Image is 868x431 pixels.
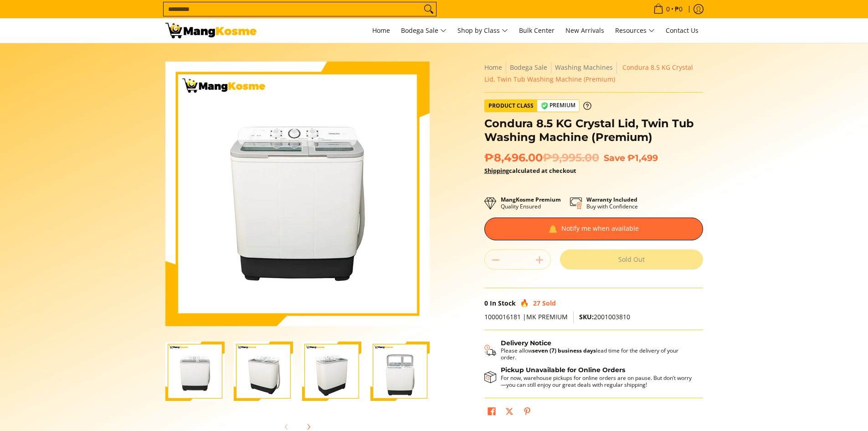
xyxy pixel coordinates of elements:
span: 0 [484,299,488,307]
span: 0 [665,6,671,12]
span: New Arrivals [565,26,604,35]
a: Resources [611,18,659,43]
img: Condura 8.5 KG Crystal Lid, Twin Tub Washing Machine (Premium)-2 [234,342,293,401]
a: New Arrivals [561,18,609,43]
strong: Warranty Included [586,196,637,203]
button: Shipping & Delivery [484,339,694,361]
span: SKU: [579,312,594,321]
strong: seven (7) business days [532,347,596,354]
img: Condura 8.5 KG Crystal Lid, Twin Tub Washing Machine (Premium)-1 [165,343,225,400]
img: Condura 8.5 KG Crystal Lid, Twin Tub Washing Machine (Premium)-4 [370,342,430,401]
span: Condura 8.5 KG Crystal Lid, Twin Tub Washing Machine (Premium) [484,63,693,83]
p: Please allow lead time for the delivery of your order. [501,347,694,361]
span: In Stock [490,299,516,307]
strong: MangKosme Premium [501,196,561,203]
img: Condura 8.5 KG Crystal Lid, Twin Tub Washing Machine (Premium) | Mang Kosme [165,23,257,38]
a: Home [368,18,395,43]
a: Home [484,63,502,72]
a: Post on X [503,405,516,421]
span: ₱1,499 [627,152,658,163]
span: • [651,4,685,14]
p: Quality Ensured [501,196,561,210]
img: Condura 8.5 KG Crystal Lid, Twin Tub Washing Machine (Premium)-3 [302,342,361,401]
a: Share on Facebook [485,405,498,421]
a: Product Class Premium [484,99,591,112]
span: Bulk Center [519,26,555,35]
a: Contact Us [661,18,703,43]
span: ₱8,496.00 [484,151,599,165]
span: 1000016181 |MK PREMIUM [484,312,568,321]
a: Shipping [484,166,509,175]
strong: calculated at checkout [484,166,576,175]
span: Premium [537,100,579,111]
nav: Breadcrumbs [484,62,703,85]
span: Resources [615,25,655,36]
span: ₱0 [673,6,684,12]
a: Shop by Class [453,18,513,43]
span: Shop by Class [457,25,508,36]
span: Product Class [485,100,537,112]
a: Pin on Pinterest [521,405,534,421]
a: Bodega Sale [396,18,451,43]
p: For now, warehouse pickups for online orders are on pause. But don’t worry—you can still enjoy ou... [501,374,694,388]
a: Washing Machines [555,63,613,72]
button: Search [421,2,436,16]
span: Contact Us [666,26,699,35]
strong: Delivery Notice [501,339,551,347]
span: Home [372,26,390,35]
img: premium-badge-icon.webp [541,102,548,109]
strong: Pickup Unavailable for Online Orders [501,366,625,374]
img: Condura 8.5 KG Crystal Lid, Twin Tub Washing Machine (Premium) [165,65,430,323]
del: ₱9,995.00 [543,151,599,165]
a: Bulk Center [514,18,559,43]
span: Save [604,152,625,163]
p: Buy with Confidence [586,196,638,210]
h1: Condura 8.5 KG Crystal Lid, Twin Tub Washing Machine (Premium) [484,117,703,144]
a: Bodega Sale [510,63,547,72]
span: Bodega Sale [401,25,447,36]
span: 2001003810 [579,312,630,321]
nav: Main Menu [266,18,703,43]
span: 27 [533,299,540,307]
span: Sold [542,299,556,307]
